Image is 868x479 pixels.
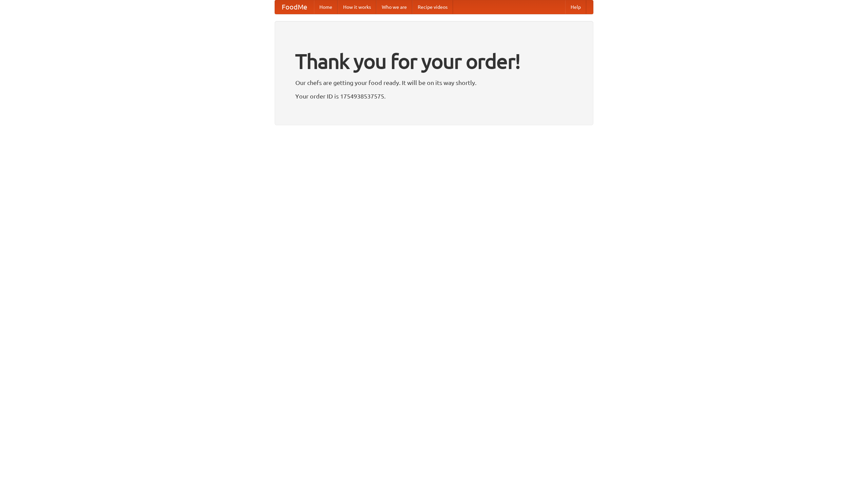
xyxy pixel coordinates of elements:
p: Our chefs are getting your food ready. It will be on its way shortly. [295,78,573,88]
a: Home [314,0,338,14]
a: Who we are [376,0,412,14]
h1: Thank you for your order! [295,45,573,78]
a: Recipe videos [412,0,453,14]
a: Help [565,0,586,14]
a: How it works [338,0,376,14]
a: FoodMe [275,0,314,14]
p: Your order ID is 1754938537575. [295,91,573,101]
